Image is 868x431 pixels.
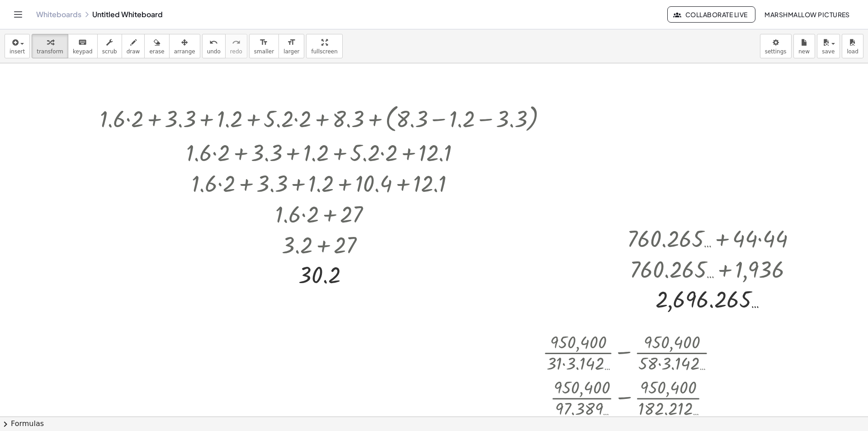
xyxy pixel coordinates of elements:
[209,37,218,48] i: undo
[97,34,122,58] button: scrub
[847,48,859,55] span: load
[207,48,221,55] span: undo
[667,6,755,23] button: Collaborate Live
[287,37,296,48] i: format_size
[9,48,25,55] span: insert
[283,48,299,55] span: larger
[793,34,815,58] button: new
[73,48,93,55] span: keypad
[37,48,63,55] span: transform
[254,48,274,55] span: smaller
[675,10,747,19] span: Collaborate Live
[169,34,200,58] button: arrange
[278,34,304,58] button: format_sizelarger
[311,48,337,55] span: fullscreen
[174,48,195,55] span: arrange
[68,34,98,58] button: keyboardkeypad
[760,34,792,58] button: settings
[765,48,787,55] span: settings
[822,48,835,55] span: save
[230,48,242,55] span: redo
[259,37,268,48] i: format_size
[306,34,342,58] button: fullscreen
[249,34,279,58] button: format_sizesmaller
[102,48,117,55] span: scrub
[202,34,226,58] button: undoundo
[764,10,850,19] span: Marshmallow Pictures
[842,34,863,58] button: load
[232,37,241,48] i: redo
[78,37,87,48] i: keyboard
[149,48,164,55] span: erase
[757,6,857,23] button: Marshmallow Pictures
[127,48,140,55] span: draw
[144,34,169,58] button: erase
[798,48,810,55] span: new
[11,7,25,22] button: Toggle navigation
[225,34,247,58] button: redoredo
[32,34,68,58] button: transform
[36,10,81,19] a: Whiteboards
[5,34,30,58] button: insert
[122,34,145,58] button: draw
[817,34,840,58] button: save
